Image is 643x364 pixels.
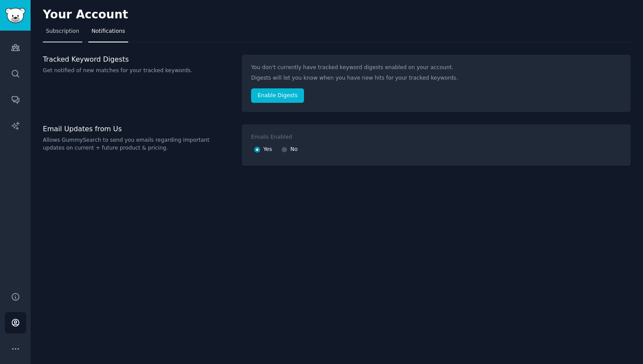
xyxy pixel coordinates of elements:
p: Get notified of new matches for your tracked keywords. [43,67,233,75]
p: Digests will let you know when you have new hits for your tracked keywords. [251,74,622,82]
span: Subscription [46,28,79,35]
p: You don't currently have tracked keyword digests enabled on your account. [251,64,622,72]
img: GummySearch logo [5,8,25,23]
a: Subscription [43,24,82,42]
p: Allows GummySearch to send you emails regarding important updates on current + future product & p... [43,136,233,152]
h3: Email Updates from Us [43,124,233,133]
h2: Your Account [43,8,128,22]
a: Notifications [88,24,128,42]
span: Yes [263,146,272,154]
span: No [290,146,298,154]
div: Emails Enabled [251,133,292,141]
button: Enable Digests [251,88,304,103]
span: Notifications [91,28,125,35]
h3: Tracked Keyword Digests [43,55,233,64]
